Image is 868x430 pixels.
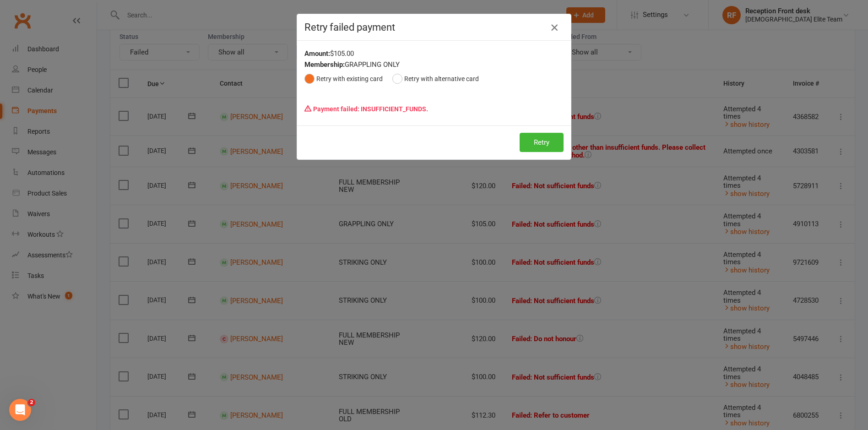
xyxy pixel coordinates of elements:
[304,22,564,33] h4: Retry failed payment
[304,49,330,58] strong: Amount:
[392,70,479,87] button: Retry with alternative card
[28,399,35,406] span: 2
[304,60,345,69] strong: Membership:
[520,133,564,152] button: Retry
[304,48,564,59] div: $105.00
[9,399,31,421] iframe: Intercom live chat
[304,100,564,118] p: Payment failed: INSUFFICIENT_FUNDS.
[547,20,562,35] button: Close
[304,59,564,70] div: GRAPPLING ONLY
[304,70,383,87] button: Retry with existing card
